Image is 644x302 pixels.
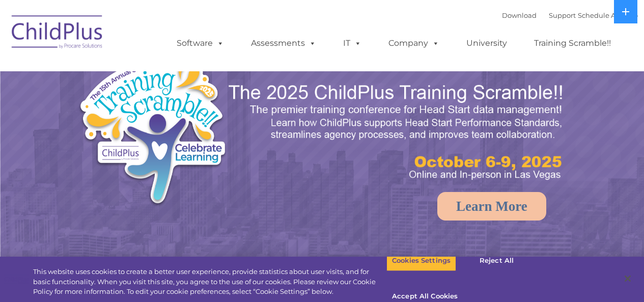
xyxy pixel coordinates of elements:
[465,250,528,271] button: Reject All
[502,11,537,19] a: Download
[333,33,372,53] a: IT
[241,33,326,53] a: Assessments
[33,267,386,297] div: This website uses cookies to create a better user experience, provide statistics about user visit...
[578,11,638,19] a: Schedule A Demo
[386,250,456,271] button: Cookies Settings
[524,33,621,53] a: Training Scramble!!
[502,11,638,19] font: |
[7,8,108,59] img: ChildPlus by Procare Solutions
[378,33,450,53] a: Company
[456,33,517,53] a: University
[437,192,546,221] a: Learn More
[549,11,576,19] a: Support
[166,33,234,53] a: Software
[617,267,639,290] button: Close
